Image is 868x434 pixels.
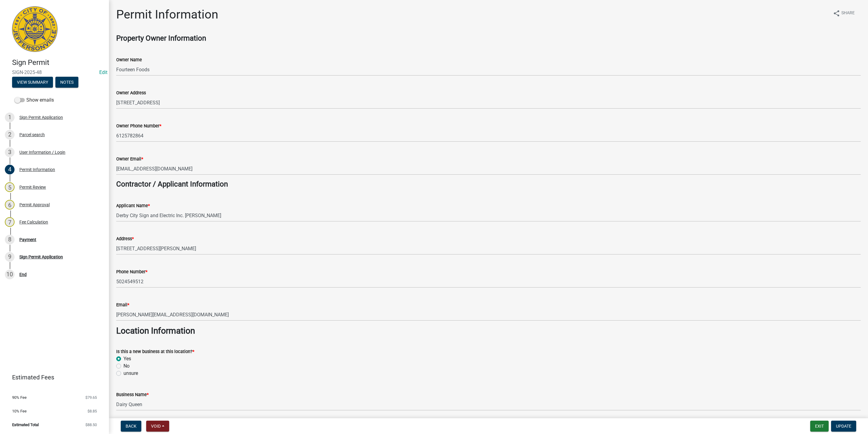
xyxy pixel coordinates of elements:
[116,180,228,188] strong: Contractor / Applicant Information
[151,424,161,429] span: Void
[55,80,78,85] wm-modal-confirm: Notes
[12,77,53,88] button: View Summary
[99,69,107,75] wm-modal-confirm: Edit Application Number
[19,185,46,189] div: Permit Review
[116,7,218,22] h1: Permit Information
[116,34,206,42] strong: Property Owner Information
[12,80,53,85] wm-modal-confirm: Summary
[5,165,15,174] div: 4
[116,326,195,336] strong: Location Information
[841,10,855,17] span: Share
[12,409,27,413] span: 10% Fee
[19,220,48,224] div: Fee Calculation
[12,69,97,75] span: SIGN-2025-48
[87,409,97,413] span: $8.85
[810,421,829,432] button: Exit
[85,395,97,399] span: $79.65
[116,91,146,95] label: Owner Address
[12,6,58,52] img: City of Jeffersonville, Indiana
[123,362,130,370] label: No
[5,182,15,192] div: 5
[116,157,143,161] label: Owner Email
[121,421,141,432] button: Back
[55,77,78,88] button: Notes
[5,252,15,262] div: 9
[833,10,840,17] i: share
[831,421,856,432] button: Update
[116,393,149,397] label: Business Name
[116,270,147,274] label: Phone Number
[5,235,15,244] div: 8
[15,96,54,104] label: Show emails
[99,69,107,75] a: Edit
[5,200,15,210] div: 6
[5,217,15,227] div: 7
[123,355,131,362] label: Yes
[12,58,104,67] h4: Sign Permit
[828,7,860,19] button: shareShare
[5,371,99,383] a: Estimated Fees
[19,255,63,259] div: Sign Permit Application
[85,423,97,427] span: $88.50
[116,350,194,354] label: Is this a new business at this location?
[116,58,142,62] label: Owner Name
[116,124,161,128] label: Owner Phone Number
[836,424,851,429] span: Update
[19,237,36,242] div: Payment
[19,203,50,207] div: Permit Approval
[116,237,134,241] label: Address
[5,113,15,122] div: 1
[5,147,15,157] div: 3
[126,424,136,429] span: Back
[19,133,45,137] div: Parcel search
[123,370,138,377] label: unsure
[146,421,169,432] button: Void
[116,204,150,208] label: Applicant Name
[5,130,15,140] div: 2
[12,423,39,427] span: Estimated Total
[19,272,27,277] div: End
[5,270,15,279] div: 10
[19,167,55,172] div: Permit Information
[116,303,129,307] label: Email
[12,395,27,399] span: 90% Fee
[19,115,63,119] div: Sign Permit Application
[19,150,65,154] div: User Information / Login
